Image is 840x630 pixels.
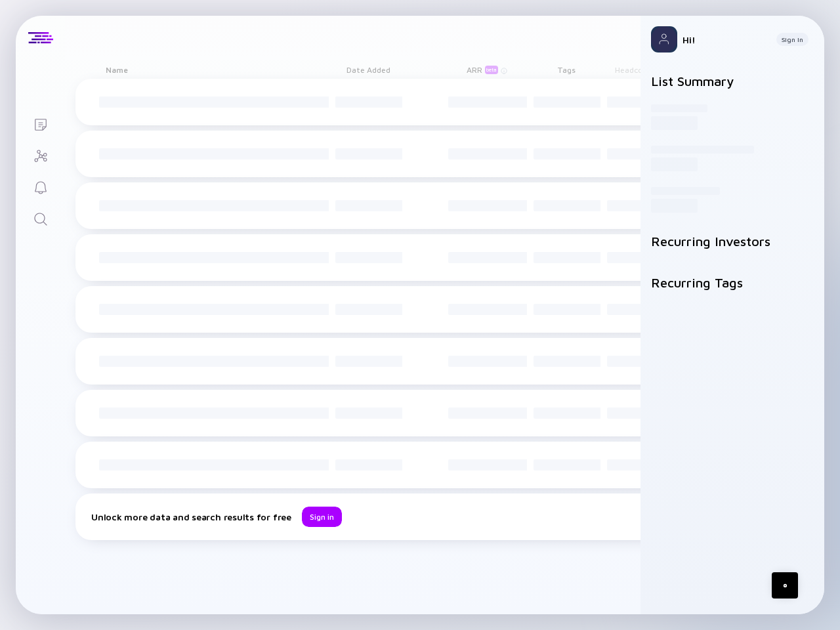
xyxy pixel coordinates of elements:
[651,234,814,249] h2: Recurring Investors
[16,202,65,234] a: Search
[16,139,65,171] a: Investor Map
[95,60,331,79] div: Name
[682,34,766,45] div: Hi!
[651,26,677,52] img: Profile Picture
[91,511,291,522] div: Unlock more data and search results for free
[16,171,65,202] a: Reminders
[651,275,814,290] h2: Recurring Tags
[331,60,405,79] div: Date Added
[16,108,65,139] a: Lists
[530,60,603,79] div: Tags
[776,33,808,46] button: Sign In
[615,65,656,75] span: Headcount
[467,65,501,74] div: ARR
[485,66,498,74] div: beta
[302,507,342,527] button: Sign in
[651,73,814,89] h2: List Summary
